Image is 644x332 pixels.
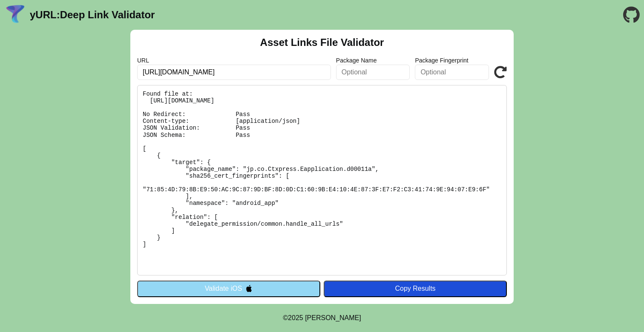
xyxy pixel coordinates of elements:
button: Validate iOS [137,281,320,297]
span: 2025 [288,314,303,321]
img: appleIcon.svg [245,285,253,292]
button: Copy Results [324,281,507,297]
input: Optional [415,65,489,80]
input: Optional [336,65,410,80]
label: Package Name [336,57,410,64]
input: Required [137,65,331,80]
label: URL [137,57,331,64]
h2: Asset Links File Validator [260,37,384,48]
a: Michael Ibragimchayev's Personal Site [305,314,361,321]
pre: Found file at: [URL][DOMAIN_NAME] No Redirect: Pass Content-type: [application/json] JSON Validat... [137,85,507,275]
label: Package Fingerprint [415,57,489,64]
img: yURL Logo [4,4,26,26]
div: Copy Results [328,285,503,292]
a: yURL:Deep Link Validator [30,9,155,21]
footer: © [283,304,361,332]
